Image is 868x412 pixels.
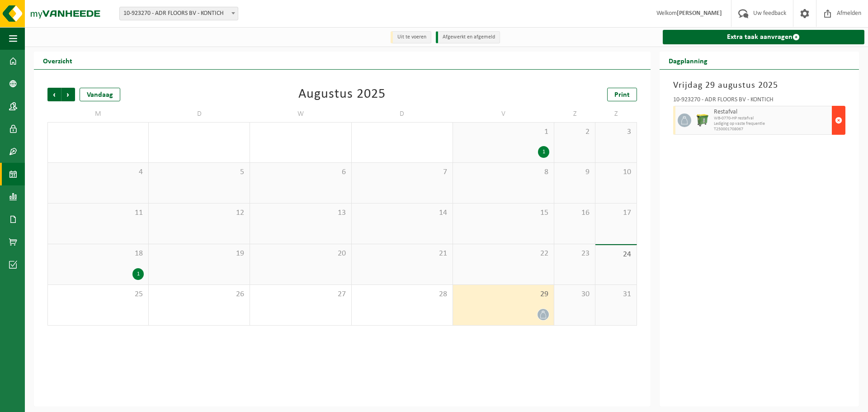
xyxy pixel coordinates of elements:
span: Print [614,91,630,99]
span: 10-923270 - ADR FLOORS BV - KONTICH [119,7,238,20]
span: 9 [559,167,590,177]
span: 18 [52,249,144,259]
li: Afgewerkt en afgemeld [436,31,500,43]
h3: Vrijdag 29 augustus 2025 [673,79,845,92]
span: 16 [559,208,590,218]
li: Uit te voeren [391,31,431,43]
span: T250001708067 [714,127,830,132]
span: 6 [255,167,346,177]
span: 26 [153,289,245,299]
img: WB-0770-HPE-GN-50 [696,114,709,127]
td: W [250,106,351,122]
span: Vorige [47,88,61,101]
span: 27 [255,289,346,299]
div: 1 [132,268,144,280]
h2: Dagplanning [660,52,717,69]
td: M [47,106,149,122]
span: 19 [153,249,245,259]
span: 10-923270 - ADR FLOORS BV - KONTICH [120,7,238,20]
td: D [149,106,250,122]
span: 7 [356,167,448,177]
span: 13 [255,208,346,218]
span: 25 [52,289,144,299]
a: Extra taak aanvragen [663,30,864,44]
span: 31 [600,289,632,299]
span: 17 [600,208,632,218]
span: 1 [458,127,549,137]
span: 2 [559,127,590,137]
span: 28 [356,289,448,299]
div: 10-923270 - ADR FLOORS BV - KONTICH [673,97,845,106]
h2: Overzicht [34,52,81,69]
span: 20 [255,249,346,259]
div: 1 [538,146,549,158]
span: WB-0770-HP restafval [714,116,830,121]
a: Print [607,88,637,101]
span: 30 [559,289,590,299]
td: D [352,106,453,122]
span: Volgende [61,88,75,101]
span: Restafval [714,109,830,116]
div: Vandaag [80,88,120,101]
td: Z [554,106,595,122]
div: Augustus 2025 [298,88,386,101]
span: 24 [600,250,632,260]
span: 23 [559,249,590,259]
span: 21 [356,249,448,259]
span: 11 [52,208,144,218]
span: Lediging op vaste frequentie [714,121,830,127]
span: 8 [458,167,549,177]
td: V [453,106,554,122]
span: 15 [458,208,549,218]
span: 14 [356,208,448,218]
span: 5 [153,167,245,177]
span: 29 [458,289,549,299]
span: 4 [52,167,144,177]
td: Z [595,106,637,122]
strong: [PERSON_NAME] [677,10,722,17]
span: 12 [153,208,245,218]
span: 3 [600,127,632,137]
span: 22 [458,249,549,259]
span: 10 [600,167,632,177]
